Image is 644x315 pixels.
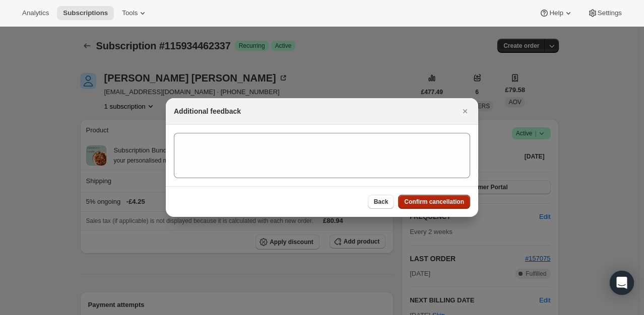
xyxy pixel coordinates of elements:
[533,6,579,20] button: Help
[582,6,628,20] button: Settings
[549,9,563,17] span: Help
[63,9,108,17] span: Subscriptions
[610,271,634,295] div: Open Intercom Messenger
[374,198,389,206] span: Back
[122,9,138,17] span: Tools
[174,106,241,116] h2: Additional feedback
[22,9,49,17] span: Analytics
[458,104,472,118] button: Close
[57,6,114,20] button: Subscriptions
[398,195,470,209] button: Confirm cancellation
[598,9,622,17] span: Settings
[404,198,464,206] span: Confirm cancellation
[16,6,55,20] button: Analytics
[368,195,395,209] button: Back
[116,6,154,20] button: Tools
